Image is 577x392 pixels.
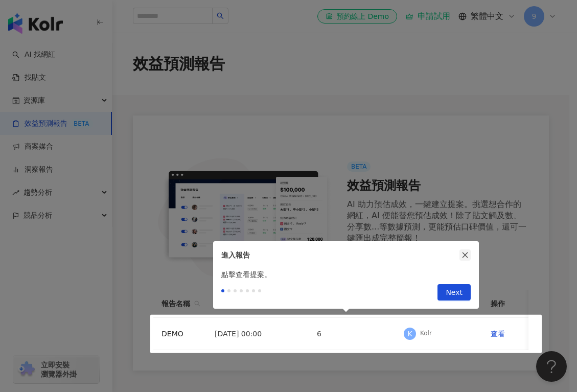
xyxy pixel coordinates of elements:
span: Next [446,285,463,301]
button: close [459,249,471,261]
span: close [461,251,469,259]
div: 點擊查看提案。 [213,269,479,280]
button: Next [437,284,471,301]
div: 進入報告 [221,249,459,261]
